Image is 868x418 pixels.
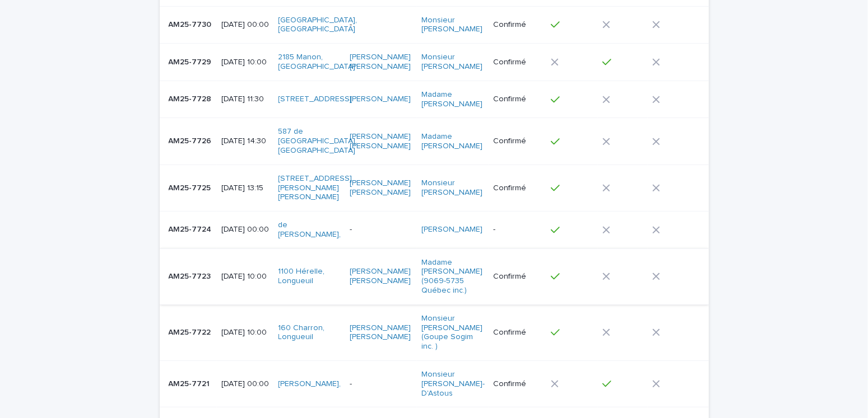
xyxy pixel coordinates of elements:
a: Monsieur [PERSON_NAME] (Goupe Sogim inc. ) [421,314,484,351]
p: [DATE] 10:00 [221,272,270,281]
tr: AM25-7722AM25-7722 [DATE] 10:00160 Charron, Longueuil [PERSON_NAME] [PERSON_NAME] Monsieur [PERSO... [160,304,709,360]
tr: AM25-7729AM25-7729 [DATE] 10:002185 Manon, [GEOGRAPHIC_DATA] [PERSON_NAME] [PERSON_NAME] Monsieur... [160,44,709,81]
tr: AM25-7724AM25-7724 [DATE] 00:00de [PERSON_NAME], -[PERSON_NAME] - [160,212,709,249]
p: - [350,379,412,389]
tr: AM25-7723AM25-7723 [DATE] 10:001100 Hérelle, Longueuil [PERSON_NAME] [PERSON_NAME] Madame [PERSON... [160,248,709,304]
a: Madame [PERSON_NAME] [421,132,484,151]
p: [DATE] 14:30 [221,137,270,146]
a: Madame [PERSON_NAME] (9069-5735 Québec inc.) [421,258,484,295]
a: 2185 Manon, [GEOGRAPHIC_DATA] [278,53,356,72]
tr: AM25-7728AM25-7728 [DATE] 11:30[STREET_ADDRESS] [PERSON_NAME] Madame [PERSON_NAME] Confirmé [160,81,709,118]
a: [PERSON_NAME] [350,95,411,104]
p: Confirmé [493,328,542,337]
p: - [493,225,542,234]
p: [DATE] 13:15 [221,184,270,193]
p: AM25-7730 [169,18,214,30]
p: Confirmé [493,137,542,146]
p: - [350,20,412,30]
p: AM25-7726 [169,134,214,146]
p: [DATE] 00:00 [221,379,270,389]
p: AM25-7725 [169,181,213,193]
a: Monsieur [PERSON_NAME] [421,53,484,72]
a: [PERSON_NAME] [421,225,482,234]
p: [DATE] 00:00 [221,20,270,30]
tr: AM25-7730AM25-7730 [DATE] 00:00[GEOGRAPHIC_DATA], [GEOGRAPHIC_DATA] -Monsieur [PERSON_NAME] Confirmé [160,6,709,44]
a: [PERSON_NAME] [PERSON_NAME] [350,323,412,342]
a: Madame [PERSON_NAME] [421,90,484,109]
tr: AM25-7726AM25-7726 [DATE] 14:30587 de [GEOGRAPHIC_DATA], [GEOGRAPHIC_DATA] [PERSON_NAME] [PERSON_... [160,118,709,165]
a: 587 de [GEOGRAPHIC_DATA], [GEOGRAPHIC_DATA] [278,127,358,155]
tr: AM25-7721AM25-7721 [DATE] 00:00[PERSON_NAME], -Monsieur [PERSON_NAME]-D'Astous Confirmé [160,361,709,407]
a: 160 Charron, Longueuil [278,323,341,342]
a: [STREET_ADDRESS][PERSON_NAME][PERSON_NAME] [278,174,352,202]
a: [PERSON_NAME] [PERSON_NAME] [350,132,412,151]
a: [PERSON_NAME], [278,379,341,389]
p: Confirmé [493,58,542,67]
p: AM25-7724 [169,223,214,234]
p: Confirmé [493,272,542,281]
a: Monsieur [PERSON_NAME]-D'Astous [421,370,485,398]
p: Confirmé [493,184,542,193]
p: Confirmé [493,379,542,389]
a: [PERSON_NAME] [PERSON_NAME] [350,179,412,198]
a: de [PERSON_NAME], [278,220,341,239]
a: [PERSON_NAME] [PERSON_NAME] [350,267,412,286]
p: [DATE] 00:00 [221,225,270,234]
a: [STREET_ADDRESS] [278,95,352,104]
p: [DATE] 11:30 [221,95,270,104]
p: AM25-7729 [169,55,214,67]
a: Monsieur [PERSON_NAME] [421,179,484,198]
a: Monsieur [PERSON_NAME] [421,16,484,35]
a: [GEOGRAPHIC_DATA], [GEOGRAPHIC_DATA] [278,16,358,35]
p: Confirmé [493,95,542,104]
a: [PERSON_NAME] [PERSON_NAME] [350,53,412,72]
p: [DATE] 10:00 [221,328,270,337]
a: 1100 Hérelle, Longueuil [278,267,341,286]
p: - [350,225,412,234]
p: Confirmé [493,20,542,30]
tr: AM25-7725AM25-7725 [DATE] 13:15[STREET_ADDRESS][PERSON_NAME][PERSON_NAME] [PERSON_NAME] [PERSON_N... [160,165,709,211]
p: [DATE] 10:00 [221,58,270,67]
p: AM25-7722 [169,326,213,337]
p: AM25-7721 [169,377,212,389]
p: AM25-7723 [169,270,213,281]
p: AM25-7728 [169,92,214,104]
